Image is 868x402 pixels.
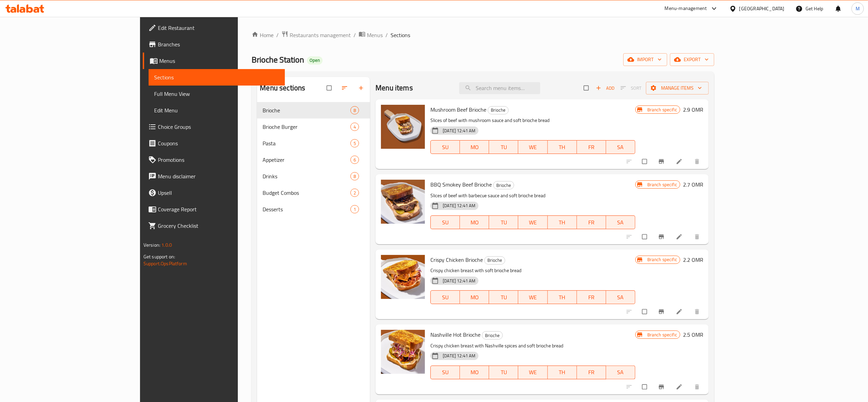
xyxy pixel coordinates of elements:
div: Drinks [263,172,350,180]
div: items [350,205,359,213]
a: Coupons [143,135,285,152]
span: TH [551,217,574,227]
div: Pasta [263,139,350,147]
a: Menus [359,31,383,40]
button: Branch-specific-item [654,229,670,244]
span: Manage items [651,84,703,92]
span: FR [580,367,603,377]
span: 1.0.0 [161,241,172,249]
button: delete [690,154,706,169]
button: delete [690,379,706,394]
button: FR [577,366,606,379]
span: WE [521,217,545,227]
span: Branch specific [645,256,680,263]
span: TH [551,292,574,302]
span: Brioche [263,106,350,114]
button: TU [489,290,518,304]
span: Edit Restaurant [158,24,279,32]
h6: 2.5 OMR [683,330,703,339]
span: Open [307,57,323,63]
button: FR [577,290,606,304]
input: search [459,82,540,94]
span: Add [596,84,614,92]
button: SA [606,215,635,229]
div: items [350,172,359,180]
img: BBQ Smokey Beef Brioche [381,180,425,224]
span: TU [492,142,516,152]
span: WE [521,142,545,152]
span: [DATE] 12:41 AM [440,127,478,134]
span: import [629,55,662,64]
a: Upsell [143,185,285,201]
div: items [350,139,359,147]
div: Desserts1 [257,201,370,217]
span: Appetizer [263,156,350,164]
span: Desserts [263,205,350,213]
button: MO [460,366,489,379]
span: Brioche [482,332,502,339]
span: SU [433,292,457,302]
a: Edit menu item [676,158,684,165]
button: WE [518,215,547,229]
span: WE [521,367,545,377]
span: Menus [159,57,279,65]
span: Mushroom Beef Brioche [430,104,486,115]
span: Choice Groups [158,123,279,131]
a: Menu disclaimer [143,168,285,185]
button: TU [489,140,518,154]
span: Add item [594,83,616,93]
span: Brioche [488,106,508,114]
button: WE [518,290,547,304]
button: TH [548,290,577,304]
button: export [670,53,714,66]
button: delete [690,304,706,319]
span: Version: [143,241,160,249]
button: FR [577,215,606,229]
span: Select to update [638,305,652,318]
a: Sections [149,69,285,86]
span: FR [580,217,603,227]
a: Edit Menu [149,102,285,119]
img: Nashville Hot Brioche [381,330,425,374]
nav: breadcrumb [252,31,714,40]
button: SA [606,290,635,304]
span: TH [551,142,574,152]
a: Edit menu item [676,383,684,390]
span: Brioche [494,181,514,189]
h6: 2.2 OMR [683,255,703,265]
div: Appetizer6 [257,152,370,168]
button: MO [460,290,489,304]
button: FR [577,140,606,154]
span: MO [463,292,486,302]
div: Open [307,56,323,65]
span: Select to update [638,380,652,393]
span: MO [463,142,486,152]
a: Menus [143,53,285,69]
button: TH [548,215,577,229]
a: Support.OpsPlatform [143,259,187,268]
span: SU [433,142,457,152]
button: SA [606,366,635,379]
span: MO [463,217,486,227]
span: SA [609,217,633,227]
button: Branch-specific-item [654,304,670,319]
span: M [856,5,860,12]
span: Select section [580,81,594,94]
button: MO [460,140,489,154]
span: Edit Menu [154,106,279,114]
button: WE [518,366,547,379]
span: Brioche Burger [263,123,350,131]
span: export [675,55,709,64]
a: Edit menu item [676,233,684,240]
span: 5 [351,140,359,147]
span: WE [521,292,545,302]
span: Get support on: [143,252,175,261]
span: Coverage Report [158,205,279,213]
span: SA [609,367,633,377]
button: TU [489,215,518,229]
span: Restaurants management [290,31,351,39]
span: BBQ Smokey Beef Brioche [430,179,492,190]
